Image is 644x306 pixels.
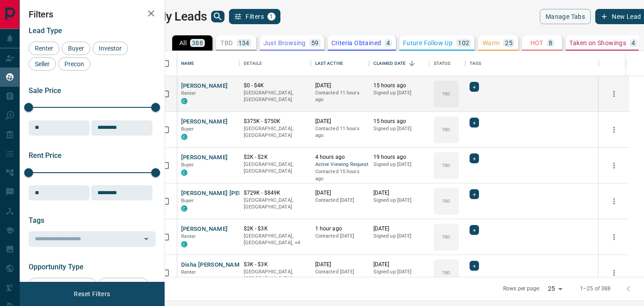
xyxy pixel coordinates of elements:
button: [PERSON_NAME] [181,82,228,90]
span: Seller [32,60,53,68]
p: [DATE] [373,189,425,197]
p: [GEOGRAPHIC_DATA], [GEOGRAPHIC_DATA] [244,268,306,282]
div: Claimed Date [369,51,429,76]
p: All [179,40,186,46]
p: $375K - $750K [244,118,306,125]
span: Renter [181,269,196,275]
p: 1 hour ago [315,225,364,233]
button: search button [211,11,225,22]
span: 1 [268,13,275,20]
div: + [470,261,479,271]
div: + [470,225,479,235]
button: Disha [PERSON_NAME] [181,261,245,269]
p: TBD [442,126,450,133]
div: Details [239,51,311,76]
button: Sort [406,57,418,70]
div: condos.ca [181,241,187,247]
p: [DATE] [373,261,425,268]
button: more [607,159,621,172]
div: Buyer [62,42,90,55]
button: Reset Filters [68,286,116,302]
button: Open [140,233,153,245]
span: Buyer [65,45,87,52]
button: more [607,230,621,244]
p: Signed up [DATE] [373,89,425,97]
div: + [470,82,479,92]
p: [DATE] [315,261,364,268]
button: Filters1 [229,9,280,24]
div: 25 [544,282,566,295]
button: [PERSON_NAME] [PERSON_NAME] [181,189,276,198]
p: Signed up [DATE] [373,268,425,276]
p: [DATE] [315,118,364,125]
span: Renter [32,45,56,52]
span: Active Viewing Request [315,161,364,169]
p: [GEOGRAPHIC_DATA], [GEOGRAPHIC_DATA] [244,89,306,103]
div: Favourited a Listing [29,278,96,291]
span: Rent Price [29,151,62,160]
p: [GEOGRAPHIC_DATA], [GEOGRAPHIC_DATA] [244,125,306,139]
span: Opportunity Type [29,263,84,271]
p: $3K - $3K [244,261,306,268]
button: more [607,87,621,101]
p: 4 [631,40,635,46]
p: $2K - $2K [244,153,306,161]
span: Lead Type [29,26,62,35]
p: 388 [192,40,203,46]
h1: My Leads [156,9,207,24]
div: Return to Site [98,278,148,291]
div: Details [244,51,262,76]
span: + [473,190,476,199]
div: Tags [465,51,599,76]
p: Signed up [DATE] [373,161,425,168]
div: Status [429,51,465,76]
p: [DATE] [315,189,364,197]
p: [GEOGRAPHIC_DATA], [GEOGRAPHIC_DATA] [244,161,306,175]
p: 8 [549,40,552,46]
span: + [473,261,476,270]
p: $729K - $849K [244,189,306,197]
p: [DATE] [315,82,364,89]
p: 4 [386,40,390,46]
p: Just Browsing [263,40,306,46]
span: Renter [181,234,196,239]
p: Contacted [DATE] [315,197,364,204]
p: Signed up [DATE] [373,197,425,204]
div: condos.ca [181,205,187,212]
p: [GEOGRAPHIC_DATA], [GEOGRAPHIC_DATA] [244,197,306,211]
p: Taken on Showings [569,40,626,46]
p: 1–25 of 388 [580,285,610,293]
span: + [473,118,476,127]
div: Precon [58,57,90,71]
p: Contacted 15 hours ago [315,168,364,182]
span: + [473,225,476,234]
p: Etobicoke, North York, West End, Toronto [244,233,306,246]
button: [PERSON_NAME] [181,225,228,234]
span: + [473,154,476,163]
span: Buyer [181,126,194,132]
p: Contacted [DATE] [315,233,364,240]
div: Name [177,51,239,76]
div: Status [434,51,451,76]
span: Buyer [181,162,194,168]
div: condos.ca [181,134,187,140]
button: more [607,195,621,208]
p: TBD [220,40,233,46]
span: Sale Price [29,86,61,95]
div: Tags [470,51,482,76]
div: Name [181,51,195,76]
p: TBD [442,90,450,97]
div: + [470,153,479,163]
p: TBD [442,198,450,204]
button: [PERSON_NAME] [181,118,228,126]
div: Investor [93,42,128,55]
span: Investor [96,45,125,52]
div: condos.ca [181,170,187,176]
p: 25 [505,40,513,46]
p: Contacted 11 hours ago [315,89,364,103]
p: Contacted 11 hours ago [315,125,364,139]
span: + [473,82,476,91]
p: [DATE] [373,225,425,233]
p: 134 [238,40,250,46]
button: Manage Tabs [540,9,591,24]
